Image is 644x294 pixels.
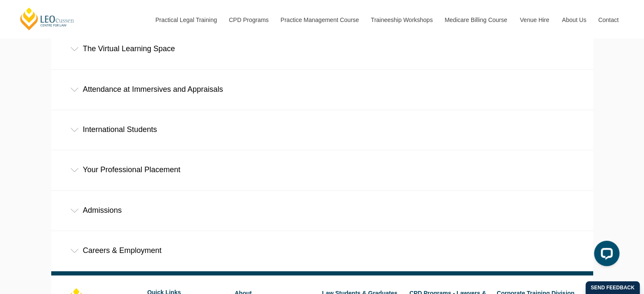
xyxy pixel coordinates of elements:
[51,29,593,69] div: The Virtual Learning Space
[51,231,593,270] div: Careers & Employment
[274,2,365,38] a: Practice Management Course
[51,191,593,230] div: Admissions
[19,7,75,31] a: [PERSON_NAME] Centre for Law
[222,2,274,38] a: CPD Programs
[587,237,623,273] iframe: LiveChat chat widget
[438,2,514,38] a: Medicare Billing Course
[514,2,556,38] a: Venue Hire
[149,2,223,38] a: Practical Legal Training
[51,150,593,190] div: Your Professional Placement
[51,110,593,149] div: International Students
[592,2,625,38] a: Contact
[51,70,593,109] div: Attendance at Immersives and Appraisals
[556,2,592,38] a: About Us
[365,2,438,38] a: Traineeship Workshops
